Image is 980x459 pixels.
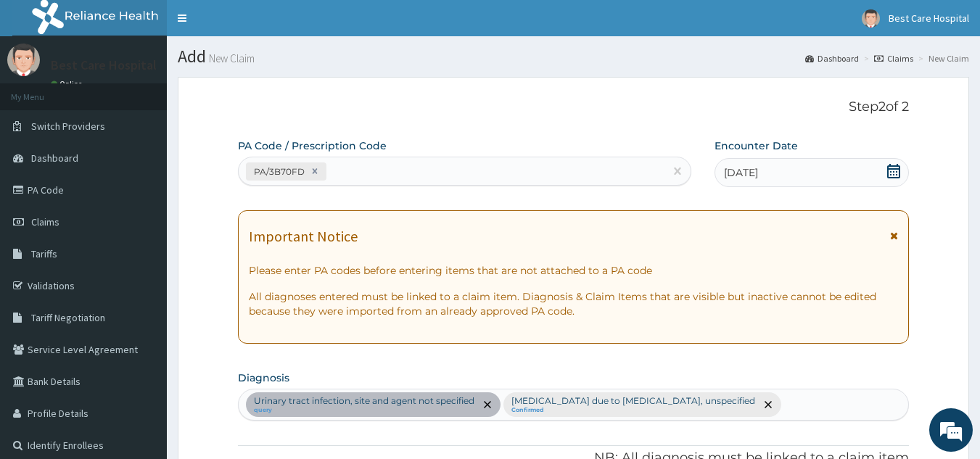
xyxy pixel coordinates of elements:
a: Online [51,79,86,89]
a: Dashboard [805,52,859,65]
p: Step 2 of 2 [238,99,910,115]
span: Dashboard [31,152,78,165]
span: [DATE] [724,165,758,180]
span: remove selection option [481,398,494,411]
li: New Claim [915,52,969,65]
p: Please enter PA codes before entering items that are not attached to a PA code [249,263,899,278]
span: Tariff Negotiation [31,311,105,324]
label: PA Code / Prescription Code [238,138,387,153]
img: User Image [7,44,40,76]
h1: Important Notice [249,228,358,244]
h1: Add [178,47,969,66]
label: Encounter Date [715,138,798,153]
p: Best Care Hospital [51,59,157,72]
span: Claims [31,215,59,228]
img: User Image [862,9,880,28]
span: Switch Providers [31,120,105,133]
span: Best Care Hospital [889,12,969,25]
label: Diagnosis [238,371,289,385]
p: All diagnoses entered must be linked to a claim item. Diagnosis & Claim Items that are visible bu... [249,289,899,318]
small: New Claim [206,53,255,64]
span: remove selection option [762,398,775,411]
span: Tariffs [31,247,57,260]
a: Claims [874,52,913,65]
p: [MEDICAL_DATA] due to [MEDICAL_DATA], unspecified [511,395,755,407]
small: query [254,407,474,414]
small: Confirmed [511,407,755,414]
div: PA/3B70FD [250,163,307,180]
p: Urinary tract infection, site and agent not specified [254,395,474,407]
